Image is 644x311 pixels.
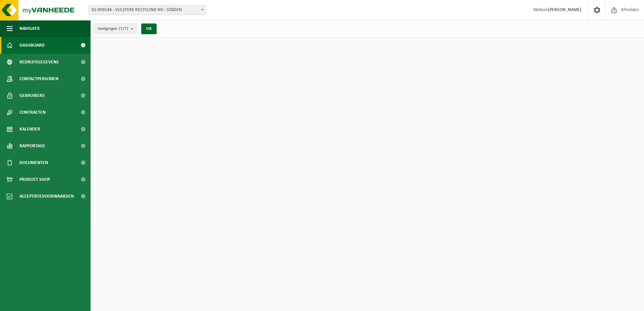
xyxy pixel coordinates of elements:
[89,5,206,15] span: 01-059144 - VULSTEKE RECYCLING NV - STADEN
[19,121,40,138] span: Kalender
[141,23,157,34] button: OK
[19,54,59,70] span: Bedrijfsgegevens
[19,154,48,171] span: Documenten
[19,37,45,54] span: Dashboard
[19,104,46,121] span: Contracten
[548,7,582,12] strong: [PERSON_NAME]
[119,27,128,31] count: (7/7)
[19,188,74,205] span: Acceptatievoorwaarden
[19,171,50,188] span: Product Shop
[19,138,45,154] span: Rapportage
[19,87,45,104] span: Gebruikers
[19,70,58,87] span: Contactpersonen
[98,24,128,34] span: Vestigingen
[89,5,206,15] span: 01-059144 - VULSTEKE RECYCLING NV - STADEN
[94,23,137,34] button: Vestigingen(7/7)
[19,20,40,37] span: Navigatie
